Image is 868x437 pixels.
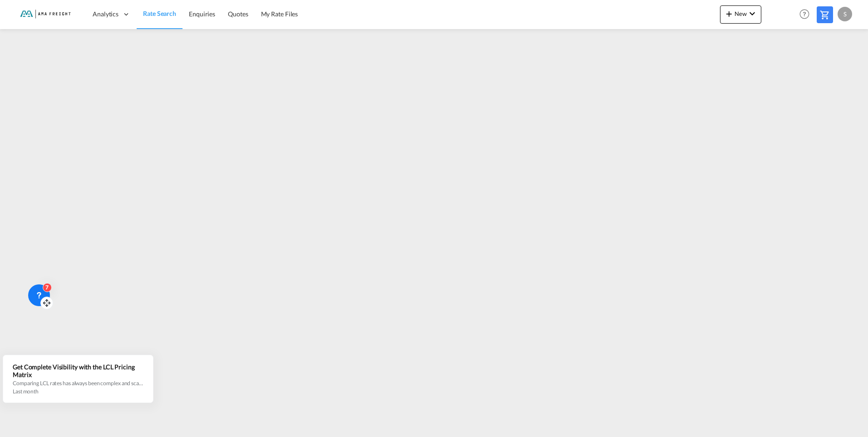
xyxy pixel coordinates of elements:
[720,5,761,24] button: icon-plus 400-fgNewicon-chevron-down
[189,10,215,18] span: Enquiries
[747,8,758,19] md-icon: icon-chevron-down
[838,7,852,21] div: S
[93,10,118,19] span: Analytics
[797,6,817,23] div: Help
[724,8,735,19] md-icon: icon-plus 400-fg
[14,4,75,25] img: f843cad07f0a11efa29f0335918cc2fb.png
[261,10,298,18] span: My Rate Files
[724,10,758,17] span: New
[228,10,248,18] span: Quotes
[143,10,176,17] span: Rate Search
[797,6,812,22] span: Help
